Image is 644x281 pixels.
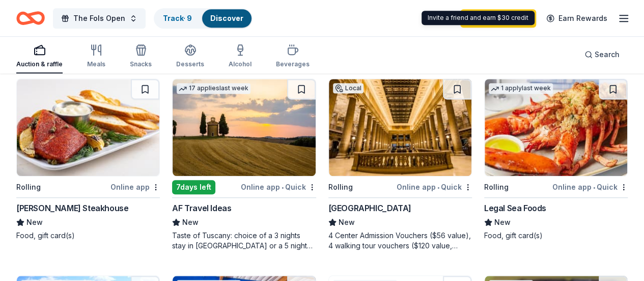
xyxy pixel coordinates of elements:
[276,40,310,73] button: Beverages
[154,8,253,29] button: Track· 9Discover
[173,79,315,176] img: Image for AF Travel Ideas
[130,60,152,68] div: Snacks
[339,216,355,228] span: New
[16,60,63,68] div: Auction & raffle
[484,202,546,214] div: Legal Sea Foods
[176,60,204,68] div: Desserts
[26,216,43,228] span: New
[16,40,63,73] button: Auction & raffle
[163,14,192,22] a: Track· 9
[172,231,316,251] div: Taste of Tuscany: choice of a 3 nights stay in [GEOGRAPHIC_DATA] or a 5 night stay in [GEOGRAPHIC...
[484,231,628,241] div: Food, gift card(s)
[73,12,125,24] span: The Fols Open
[494,216,511,228] span: New
[328,202,411,214] div: [GEOGRAPHIC_DATA]
[489,83,553,94] div: 1 apply last week
[328,231,472,251] div: 4 Center Admission Vouchers ($56 value), 4 walking tour vouchers ($120 value, includes Center Adm...
[484,181,509,193] div: Rolling
[176,40,204,73] button: Desserts
[229,60,251,68] div: Alcohol
[595,48,620,61] span: Search
[397,181,472,193] div: Online app Quick
[130,40,152,73] button: Snacks
[182,216,199,228] span: New
[333,83,363,93] div: Local
[87,60,105,68] div: Meals
[276,60,310,68] div: Beverages
[422,11,535,25] div: Invite a friend and earn $30 credit
[16,181,41,193] div: Rolling
[484,79,628,241] a: Image for Legal Sea Foods1 applylast weekRollingOnline app•QuickLegal Sea FoodsNewFood, gift card(s)
[540,9,613,28] a: Earn Rewards
[53,8,146,29] button: The Fols Open
[172,180,215,194] div: 7 days left
[210,14,243,22] a: Discover
[172,202,231,214] div: AF Travel Ideas
[87,40,105,73] button: Meals
[437,183,439,191] span: •
[16,202,128,214] div: [PERSON_NAME] Steakhouse
[328,181,353,193] div: Rolling
[172,79,316,251] a: Image for AF Travel Ideas17 applieslast week7days leftOnline app•QuickAF Travel IdeasNewTaste of ...
[328,79,472,251] a: Image for Chicago Architecture CenterLocalRollingOnline app•Quick[GEOGRAPHIC_DATA]New4 Center Adm...
[576,44,628,65] button: Search
[241,181,316,193] div: Online app Quick
[552,181,628,193] div: Online app Quick
[329,79,471,176] img: Image for Chicago Architecture Center
[485,79,627,176] img: Image for Legal Sea Foods
[460,9,536,28] a: Start free trial
[229,40,251,73] button: Alcohol
[110,181,160,193] div: Online app
[593,183,595,191] span: •
[282,183,284,191] span: •
[16,79,160,241] a: Image for Perry's SteakhouseRollingOnline app[PERSON_NAME] SteakhouseNewFood, gift card(s)
[177,83,250,94] div: 17 applies last week
[17,79,159,176] img: Image for Perry's Steakhouse
[16,6,45,30] a: Home
[16,231,160,241] div: Food, gift card(s)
